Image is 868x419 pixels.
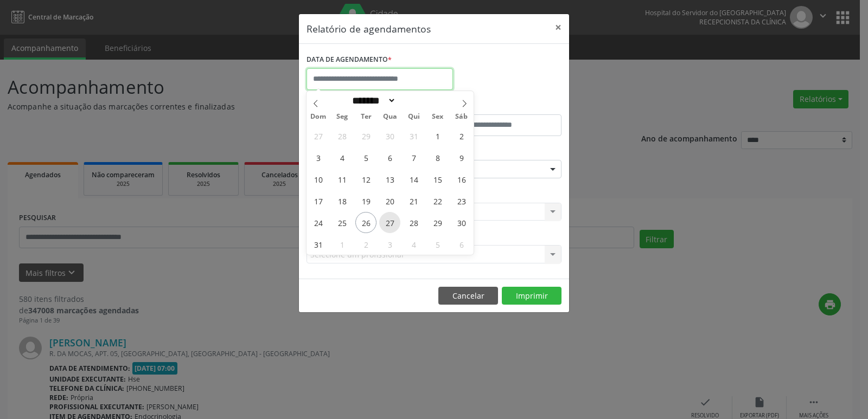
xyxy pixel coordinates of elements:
[331,147,353,168] span: Agosto 4, 2025
[403,234,424,255] span: Setembro 4, 2025
[379,212,400,233] span: Agosto 27, 2025
[402,113,426,120] span: Qui
[427,190,448,211] span: Agosto 22, 2025
[308,234,329,255] span: Agosto 31, 2025
[547,14,569,41] button: Close
[451,190,472,211] span: Agosto 23, 2025
[354,113,378,120] span: Ter
[451,169,472,190] span: Agosto 16, 2025
[355,212,376,233] span: Agosto 26, 2025
[331,125,353,146] span: Julho 28, 2025
[438,287,498,305] button: Cancelar
[396,95,432,106] input: Year
[451,234,472,255] span: Setembro 6, 2025
[450,113,474,120] span: Sáb
[379,169,400,190] span: Agosto 13, 2025
[403,169,424,190] span: Agosto 14, 2025
[355,234,376,255] span: Setembro 2, 2025
[378,113,402,120] span: Qua
[308,147,329,168] span: Agosto 3, 2025
[427,125,448,146] span: Agosto 1, 2025
[331,234,353,255] span: Setembro 1, 2025
[355,169,376,190] span: Agosto 12, 2025
[355,190,376,211] span: Agosto 19, 2025
[451,212,472,233] span: Agosto 30, 2025
[348,95,396,106] select: Month
[307,22,431,36] h5: Relatório de agendamentos
[451,147,472,168] span: Agosto 9, 2025
[355,147,376,168] span: Agosto 5, 2025
[307,51,392,68] label: DATA DE AGENDAMENTO
[307,113,330,120] span: Dom
[331,190,353,211] span: Agosto 18, 2025
[427,169,448,190] span: Agosto 15, 2025
[331,169,353,190] span: Agosto 11, 2025
[308,190,329,211] span: Agosto 17, 2025
[502,287,561,305] button: Imprimir
[308,125,329,146] span: Julho 27, 2025
[403,147,424,168] span: Agosto 7, 2025
[308,169,329,190] span: Agosto 10, 2025
[437,98,561,114] label: ATÉ
[427,212,448,233] span: Agosto 29, 2025
[330,113,354,120] span: Seg
[355,125,376,146] span: Julho 29, 2025
[426,113,450,120] span: Sex
[331,212,353,233] span: Agosto 25, 2025
[308,212,329,233] span: Agosto 24, 2025
[379,234,400,255] span: Setembro 3, 2025
[379,190,400,211] span: Agosto 20, 2025
[403,190,424,211] span: Agosto 21, 2025
[403,212,424,233] span: Agosto 28, 2025
[427,234,448,255] span: Setembro 5, 2025
[451,125,472,146] span: Agosto 2, 2025
[379,147,400,168] span: Agosto 6, 2025
[403,125,424,146] span: Julho 31, 2025
[379,125,400,146] span: Julho 30, 2025
[427,147,448,168] span: Agosto 8, 2025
